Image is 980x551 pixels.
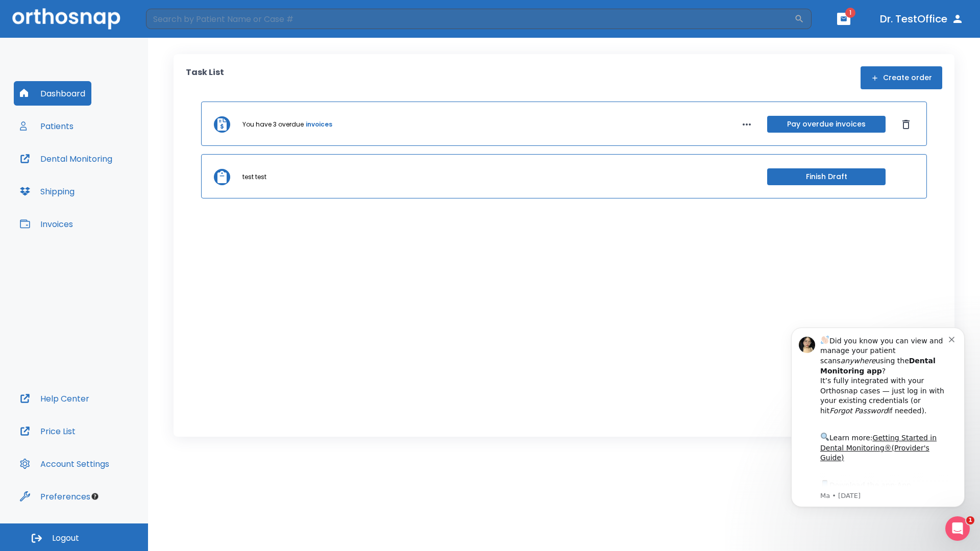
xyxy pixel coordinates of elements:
[186,66,224,89] p: Task List
[14,212,79,236] button: Invoices
[898,116,914,133] button: Dismiss
[306,120,332,129] a: invoices
[14,484,96,509] button: Preferences
[44,169,135,187] a: App Store
[966,516,974,524] span: 1
[945,516,970,541] iframe: Intercom live chat
[90,492,100,501] div: Tooltip anchor
[14,81,91,106] button: Dashboard
[767,116,886,133] button: Pay overdue invoices
[14,146,118,171] button: Dental Monitoring
[876,10,968,28] button: Dr. TestOffice
[173,22,181,30] button: Dismiss notification
[12,8,120,29] img: Orthosnap
[146,9,794,29] input: Search by Patient Name or Case #
[14,179,81,204] button: Shipping
[14,452,115,476] button: Account Settings
[845,8,855,18] span: 1
[52,533,79,544] span: Logout
[44,166,173,218] div: Download the app: | ​ Let us know if you need help getting started!
[14,114,80,138] button: Patients
[14,419,82,443] button: Price List
[776,312,980,523] iframe: Intercom notifications message
[14,386,95,411] button: Help Center
[44,179,173,188] p: Message from Ma, sent 3w ago
[242,120,304,129] p: You have 3 overdue
[242,172,266,182] p: test test
[767,168,886,185] button: Finish Draft
[861,66,942,89] button: Create order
